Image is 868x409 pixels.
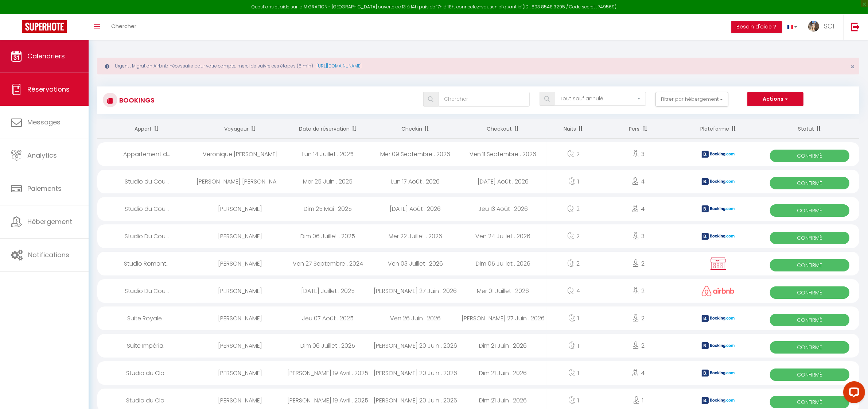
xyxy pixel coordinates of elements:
span: Paiements [27,184,62,193]
a: en cliquant ici [492,4,522,10]
a: ... SCI [803,14,843,40]
th: Sort by booking date [284,119,371,139]
th: Sort by status [760,119,859,139]
h3: Bookings [117,92,155,108]
span: Chercher [111,22,136,30]
th: Sort by checkout [459,119,547,139]
span: Messages [27,117,61,127]
a: [URL][DOMAIN_NAME] [316,63,362,69]
div: Urgent : Migration Airbnb nécessaire pour votre compte, merci de suivre ces étapes (5 min) - [97,58,859,74]
th: Sort by people [600,119,676,139]
span: Analytics [27,151,57,160]
th: Sort by guest [196,119,284,139]
button: Filtrer par hébergement [655,92,728,107]
span: Hébergement [27,217,72,226]
button: Close [851,63,855,70]
th: Sort by nights [547,119,600,139]
img: Super Booking [22,20,67,33]
a: Chercher [106,14,142,40]
th: Sort by channel [676,119,760,139]
span: Réservations [27,85,70,94]
span: Calendriers [27,51,65,61]
img: logout [851,22,860,31]
img: ... [808,21,819,32]
th: Sort by rentals [97,119,196,139]
span: Notifications [28,250,69,259]
input: Chercher [439,92,530,107]
button: Besoin d'aide ? [731,21,782,33]
iframe: LiveChat chat widget [837,378,868,409]
span: SCI [824,22,834,31]
th: Sort by checkin [371,119,459,139]
button: Actions [747,92,803,107]
span: × [851,62,855,71]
